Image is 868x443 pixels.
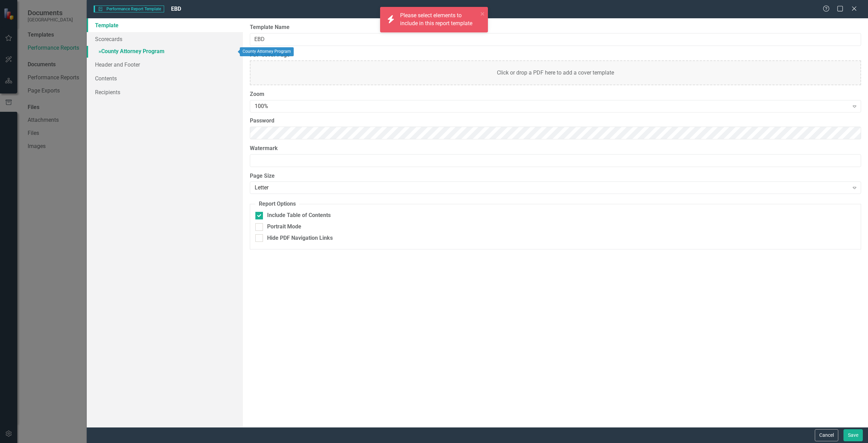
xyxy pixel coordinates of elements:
label: Zoom [250,90,861,98]
div: Letter [255,184,849,192]
button: Save [843,429,863,441]
div: Include Table of Contents [267,211,331,219]
div: Click or drop a PDF here to add a cover template [250,60,861,85]
div: County Attorney Program [240,47,294,56]
label: Watermark [250,145,861,152]
legend: Report Options [255,200,299,208]
label: Password [250,117,861,125]
a: Template [87,18,243,32]
div: Please select elements to include in this report template [400,12,478,28]
div: Portrait Mode [267,223,301,231]
span: EBD [171,6,181,12]
a: Header and Footer [87,58,243,71]
div: 100% [255,102,849,110]
span: Performance Report Template [94,6,164,12]
button: Cancel [815,429,838,441]
a: »County Attorney Program [87,46,243,58]
label: Template Name [250,23,861,31]
label: Page Size [250,172,861,180]
a: Recipients [87,85,243,99]
a: Contents [87,71,243,85]
span: » [98,48,101,55]
button: close [480,10,485,18]
label: PDF Cover Page [250,51,861,59]
div: Hide PDF Navigation Links [267,234,333,242]
a: Scorecards [87,32,243,46]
